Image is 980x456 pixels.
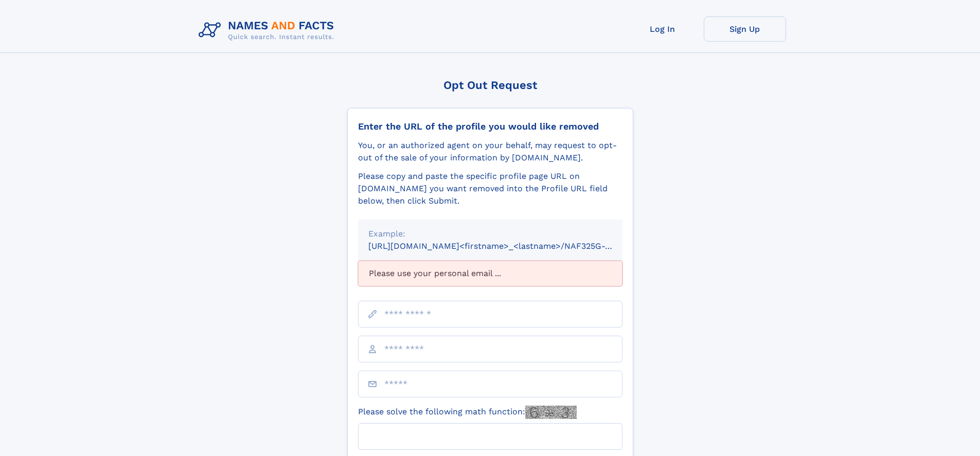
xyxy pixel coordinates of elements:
label: Please solve the following math function: [358,406,577,419]
div: Opt Out Request [347,79,633,92]
div: Please copy and paste the specific profile page URL on [DOMAIN_NAME] you want removed into the Pr... [358,170,622,207]
img: Logo Names and Facts [194,16,343,44]
div: You, or an authorized agent on your behalf, may request to opt-out of the sale of your informatio... [358,139,622,164]
a: Log In [621,16,704,42]
a: Sign Up [704,16,786,42]
div: Please use your personal email ... [358,261,622,286]
small: [URL][DOMAIN_NAME]<firstname>_<lastname>/NAF325G-xxxxxxxx [368,241,642,251]
div: Enter the URL of the profile you would like removed [358,121,622,132]
div: Example: [368,228,612,240]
